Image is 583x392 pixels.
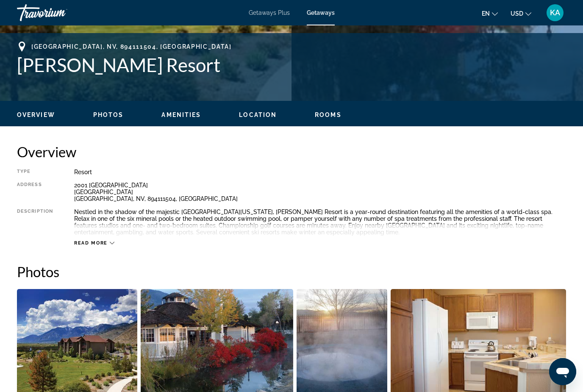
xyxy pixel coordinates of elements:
h2: Photos [17,263,566,280]
span: Location [239,111,277,118]
div: Resort [74,169,566,175]
span: USD [511,10,523,17]
button: Overview [17,111,55,119]
span: KA [550,8,560,17]
span: Rooms [315,111,341,118]
h2: Overview [17,143,566,160]
div: Type [17,169,53,175]
button: Read more [74,240,114,246]
div: 2001 [GEOGRAPHIC_DATA] [GEOGRAPHIC_DATA] [GEOGRAPHIC_DATA], NV, 894111504, [GEOGRAPHIC_DATA] [74,182,566,202]
button: Change language [482,7,498,19]
span: Photos [93,111,124,118]
div: Address [17,182,53,202]
a: Travorium [17,2,102,24]
h1: [PERSON_NAME] Resort [17,54,566,76]
button: User Menu [544,4,566,22]
button: Location [239,111,277,119]
a: Getaways Plus [249,9,290,16]
span: en [482,10,490,17]
button: Amenities [161,111,201,119]
span: Read more [74,240,108,246]
span: Amenities [161,111,201,118]
button: Rooms [315,111,341,119]
span: [GEOGRAPHIC_DATA], NV, 894111504, [GEOGRAPHIC_DATA] [31,43,232,50]
div: Nestled in the shadow of the majestic [GEOGRAPHIC_DATA][US_STATE], [PERSON_NAME] Resort is a year... [74,209,566,236]
button: Photos [93,111,124,119]
button: Change currency [511,7,531,19]
div: Description [17,209,53,236]
a: Getaways [307,9,335,16]
span: Overview [17,111,55,118]
iframe: Кнопка запуска окна обмена сообщениями [549,358,576,385]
